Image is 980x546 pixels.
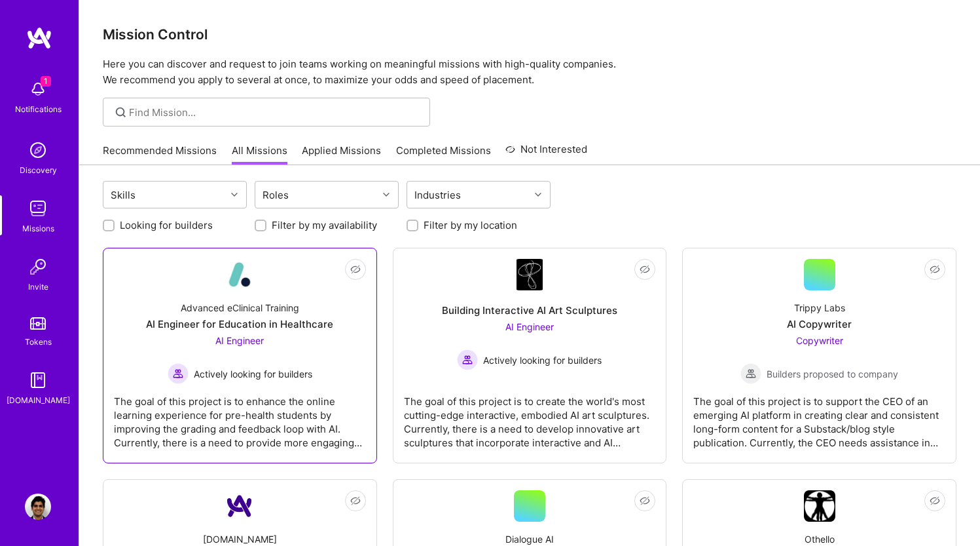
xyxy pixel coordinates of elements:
img: Invite [25,254,51,280]
img: Builders proposed to company [740,363,761,384]
a: Applied Missions [302,144,381,165]
a: Recommended Missions [103,144,217,165]
i: icon SearchGrey [113,105,128,120]
a: Company LogoAdvanced eClinical TrainingAI Engineer for Education in HealthcareAI Engineer Activel... [114,259,366,452]
div: Discovery [20,163,57,177]
div: Missions [22,222,54,235]
div: AI Copywriter [787,317,852,331]
div: Othello [805,532,835,546]
a: Not Interested [505,142,587,165]
div: Roles [259,185,292,205]
i: icon EyeClosed [930,264,940,275]
a: Completed Missions [396,144,491,165]
div: Advanced eClinical Training [181,301,299,315]
a: All Missions [232,144,287,165]
span: Copywriter [796,335,843,346]
img: tokens [30,317,46,330]
span: AI Engineer [505,321,554,332]
i: icon Chevron [535,191,541,198]
div: The goal of this project is to enhance the online learning experience for pre-health students by ... [114,384,366,450]
img: Actively looking for builders [168,363,189,384]
span: Actively looking for builders [483,353,602,367]
div: Trippy Labs [794,301,845,315]
i: icon EyeClosed [350,264,361,275]
p: Here you can discover and request to join teams working on meaningful missions with high-quality ... [103,56,956,88]
span: AI Engineer [215,335,264,346]
div: AI Engineer for Education in Healthcare [146,317,333,331]
img: Company Logo [517,259,543,290]
label: Filter by my location [424,218,517,232]
label: Looking for builders [120,218,213,232]
span: Builders proposed to company [767,367,898,381]
div: Building Interactive AI Art Sculptures [442,303,617,317]
div: [DOMAIN_NAME] [7,393,70,407]
img: guide book [25,367,51,393]
div: Dialogue AI [505,532,554,546]
i: icon EyeClosed [350,496,361,506]
div: Tokens [25,335,52,349]
img: bell [25,76,51,102]
img: logo [26,26,52,50]
img: Company Logo [224,259,255,290]
img: Company Logo [804,490,835,522]
img: Company Logo [224,490,255,522]
span: 1 [41,76,51,87]
i: icon EyeClosed [640,264,650,275]
img: discovery [25,137,51,163]
a: Company LogoBuilding Interactive AI Art SculpturesAI Engineer Actively looking for buildersActive... [404,259,656,452]
i: icon EyeClosed [930,496,940,506]
div: Invite [28,280,48,294]
div: The goal of this project is to create the world's most cutting-edge interactive, embodied AI art ... [404,384,656,450]
img: User Avatar [25,494,51,520]
img: teamwork [25,195,51,222]
h3: Mission Control [103,26,956,43]
i: icon Chevron [383,191,390,198]
i: icon EyeClosed [640,496,650,506]
span: Actively looking for builders [194,367,312,381]
i: icon Chevron [231,191,238,198]
label: Filter by my availability [272,218,377,232]
div: The goal of this project is to support the CEO of an emerging AI platform in creating clear and c... [693,384,945,450]
div: [DOMAIN_NAME] [203,532,277,546]
img: Actively looking for builders [457,349,478,370]
a: Trippy LabsAI CopywriterCopywriter Builders proposed to companyBuilders proposed to companyThe go... [693,259,945,452]
div: Industries [411,185,464,205]
div: Notifications [15,102,62,116]
input: Find Mission... [129,106,420,119]
div: Skills [107,185,139,205]
a: User Avatar [22,494,54,520]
